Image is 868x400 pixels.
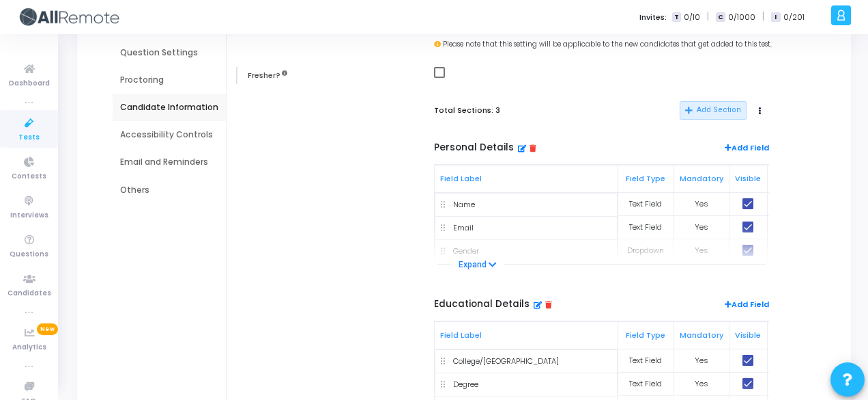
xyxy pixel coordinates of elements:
[451,258,504,271] button: Expand
[680,378,723,390] div: Yes
[707,10,709,24] span: |
[674,322,729,349] th: Mandatory
[120,74,218,86] div: Proctoring
[120,184,218,196] div: Others
[680,101,747,120] button: Add Section
[441,199,446,211] img: drag icon
[435,322,618,349] th: Field Label
[762,10,764,24] span: |
[716,12,725,23] span: C
[639,12,667,23] label: Invites:
[767,165,809,193] th: Actions
[434,105,500,116] span: Total Sections: 3
[618,322,674,349] th: Field Type
[453,356,559,367] div: College/[GEOGRAPHIC_DATA]
[729,322,768,349] th: Visible
[751,101,770,120] button: Actions
[12,171,46,183] span: Contests
[248,70,287,81] label: Fresher?
[674,165,729,193] th: Mandatory
[672,12,681,23] span: T
[767,216,809,239] td: -
[680,355,723,366] div: Yes
[767,192,809,216] td: -
[453,199,475,211] div: Name
[434,299,552,310] h5: Educational Details
[441,356,446,367] img: drag icon
[618,165,674,193] th: Field Type
[680,198,723,210] div: Yes
[725,299,769,314] span: Add Field
[680,222,723,233] div: Yes
[783,12,805,23] span: 0/201
[10,210,48,222] span: Interviews
[17,3,119,31] img: logo
[624,222,668,233] div: Text Field
[18,132,40,144] span: Tests
[624,198,668,210] div: Text Field
[453,222,474,234] div: Email
[624,378,667,390] div: Text Field
[12,342,46,354] span: Analytics
[725,142,769,157] span: Add Field
[624,355,667,366] div: Text Field
[8,288,51,299] span: Candidates
[441,379,446,390] img: drag icon
[435,165,618,193] th: Field Label
[767,373,809,396] td: -
[728,12,755,23] span: 0/1000
[434,40,822,50] div: Please note that this setting will be applicable to the new candidates that get added to this test.
[767,322,809,349] th: Actions
[120,101,218,114] div: Candidate Information
[37,323,58,335] span: New
[10,249,48,261] span: Questions
[771,12,780,23] span: I
[453,379,478,390] div: Degree
[434,142,536,154] h5: Personal Details
[120,156,218,168] div: Email and Reminders
[120,46,218,59] div: Question Settings
[120,129,218,141] div: Accessibility Controls
[9,78,50,90] span: Dashboard
[441,222,446,234] img: drag icon
[729,165,768,193] th: Visible
[767,349,809,373] td: -
[684,12,700,23] span: 0/10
